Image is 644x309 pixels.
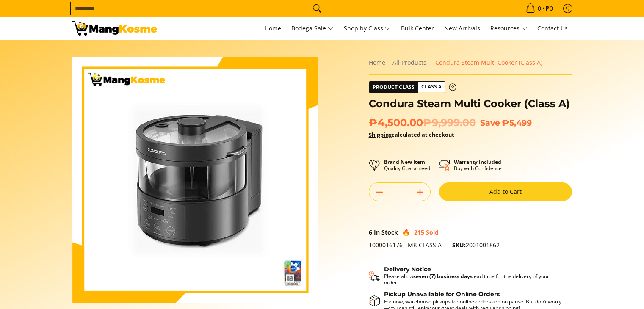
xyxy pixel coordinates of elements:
strong: seven (7) business days [413,273,473,280]
span: ₱5,499 [502,118,532,128]
img: Condura Steam Multi Cooker (Class A) [72,57,318,303]
a: Bodega Sale [287,17,338,40]
a: Bulk Center [397,17,438,40]
img: Condura Steam Multi Cooker - Healthy Cooking for You! l Mang Kosme [72,21,157,36]
a: Contact Us [533,17,572,40]
span: Shop by Class [344,23,391,34]
nav: Breadcrumbs [369,57,572,68]
strong: Delivery Notice [384,265,431,273]
a: All Products [392,58,426,66]
span: 2001001862 [452,241,500,249]
span: SKU: [452,241,466,249]
span: Save [480,118,500,128]
h1: Condura Steam Multi Cooker (Class A) [369,97,572,110]
span: Bulk Center [401,24,434,32]
span: New Arrivals [444,24,480,32]
a: Home [260,17,285,40]
span: Class A [418,82,445,92]
span: Bodega Sale [291,23,334,34]
strong: Pickup Unavailable for Online Orders [384,290,500,298]
span: 1000016176 |MK CLASS A [369,241,442,249]
span: • [523,4,556,13]
span: 215 [414,228,424,236]
span: Condura Steam Multi Cooker (Class A) [435,58,542,66]
a: Shop by Class [340,17,395,40]
a: Resources [486,17,531,40]
button: Search [310,2,324,15]
nav: Main Menu [166,17,572,40]
p: Quality Guaranteed [384,159,430,171]
del: ₱9,999.00 [423,116,476,129]
span: Resources [490,23,527,34]
strong: Warranty Included [454,158,501,166]
a: Shipping [369,131,392,138]
button: Add to Cart [439,182,572,201]
span: ₱4,500.00 [369,116,476,129]
p: Please allow lead time for the delivery of your order. [384,273,564,286]
span: In Stock [374,228,398,236]
span: ₱0 [544,6,554,11]
a: Product Class Class A [369,81,456,93]
button: Subtract [369,185,390,199]
span: 6 [369,228,372,236]
span: Sold [426,228,439,236]
button: Shipping & Delivery [369,266,564,286]
span: Contact Us [537,24,568,32]
a: Home [369,58,385,66]
button: Add [410,185,430,199]
span: Product Class [369,82,418,93]
span: 0 [536,6,542,11]
a: New Arrivals [440,17,484,40]
span: Home [265,24,281,32]
strong: calculated at checkout [369,131,454,138]
strong: Brand New Item [384,158,425,166]
p: Buy with Confidence [454,159,502,171]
